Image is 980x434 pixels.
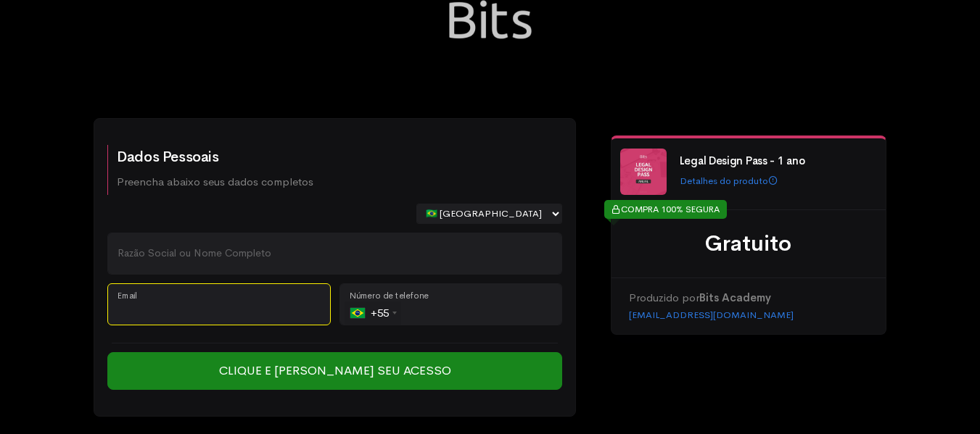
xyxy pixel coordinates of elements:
[169,85,233,95] div: Palavras-chave
[350,301,401,325] div: +55
[23,23,35,35] img: logo_orange.svg
[345,301,401,325] div: Brazil (Brasil): +55
[680,175,778,187] a: Detalhes do produto
[41,23,71,35] div: v 4.0.25
[680,155,873,167] h4: Legal Design Pass - 1 ano
[107,283,331,325] input: Email
[117,149,313,165] h2: Dados Pessoais
[629,228,868,260] div: Gratuito
[38,38,207,49] div: [PERSON_NAME]: [DOMAIN_NAME]
[629,309,794,321] a: [EMAIL_ADDRESS][DOMAIN_NAME]
[153,84,165,96] img: tab_keywords_by_traffic_grey.svg
[117,174,313,191] p: Preencha abaixo seus dados completos
[107,233,562,275] input: Nome Completo
[107,352,562,390] input: Clique e [PERSON_NAME] seu Acesso
[23,38,35,49] img: website_grey.svg
[629,290,868,306] p: Produzido por
[604,200,727,219] div: COMPRA 100% SEGURA
[60,84,72,96] img: tab_domain_overview_orange.svg
[620,149,667,195] img: LEGAL%20DESIGN_Ementa%20Banco%20Semear%20(600%C2%A0%C3%97%C2%A0600%C2%A0px)%20(1).png
[76,85,111,95] div: Domínio
[699,291,771,304] strong: Bits Academy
